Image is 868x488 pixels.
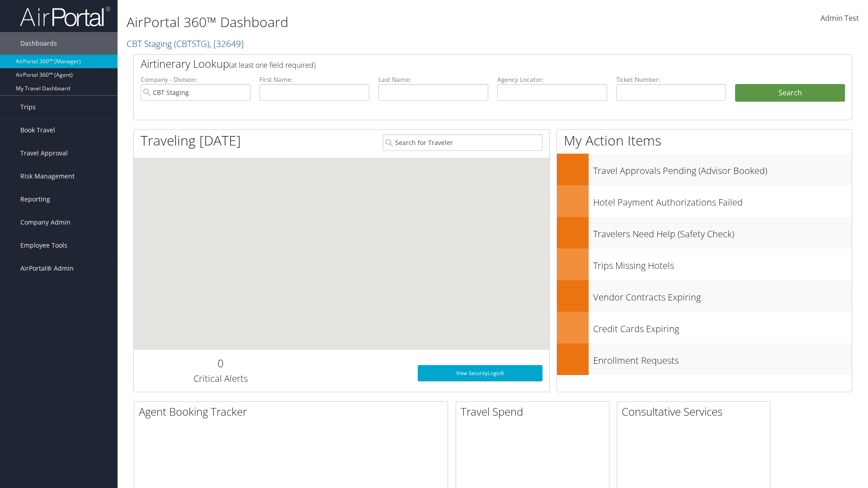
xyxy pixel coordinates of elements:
[209,38,244,50] span: , [ 32649 ]
[141,56,785,71] h2: Airtinerary Lookup
[383,134,542,151] input: Search for Traveler
[593,350,852,367] h3: Enrollment Requests
[20,234,67,257] span: Employee Tools
[593,318,852,335] h3: Credit Cards Expiring
[418,365,542,381] a: View SecurityLogic®
[593,160,852,177] h3: Travel Approvals Pending (Advisor Booked)
[557,312,852,343] a: Credit Cards Expiring
[461,404,609,419] h2: Travel Spend
[616,75,726,84] label: Ticket Number:
[20,119,55,141] span: Book Travel
[20,257,74,280] span: AirPortal® Admin
[735,84,845,102] button: Search
[174,38,209,50] span: ( CBTSTG )
[259,75,369,84] label: First Name:
[229,60,316,70] span: (at least one field required)
[127,38,244,50] a: CBT Staging
[557,280,852,312] a: Vendor Contracts Expiring
[557,217,852,249] a: Travelers Need Help (Safety Check)
[20,142,68,164] span: Travel Approval
[497,75,607,84] label: Agency Locator:
[593,223,852,240] h3: Travelers Need Help (Safety Check)
[20,188,50,211] span: Reporting
[593,192,852,209] h3: Hotel Payment Authorizations Failed
[127,13,615,32] h1: AirPortal 360™ Dashboard
[141,356,300,371] h2: 0
[141,372,300,385] h3: Critical Alerts
[20,32,57,55] span: Dashboards
[821,13,859,23] span: Admin Test
[20,165,75,188] span: Risk Management
[20,211,71,234] span: Company Admin
[557,154,852,185] a: Travel Approvals Pending (Advisor Booked)
[557,249,852,280] a: Trips Missing Hotels
[139,404,448,419] h2: Agent Booking Tracker
[557,131,852,150] h1: My Action Items
[20,96,36,118] span: Trips
[593,255,852,272] h3: Trips Missing Hotels
[141,75,250,84] label: Company - Division:
[557,343,852,375] a: Enrollment Requests
[821,5,859,33] a: Admin Test
[622,404,770,419] h2: Consultative Services
[593,286,852,304] h3: Vendor Contracts Expiring
[557,185,852,217] a: Hotel Payment Authorizations Failed
[378,75,488,84] label: Last Name:
[20,6,110,27] img: airportal-logo.png
[141,131,241,150] h1: Traveling [DATE]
